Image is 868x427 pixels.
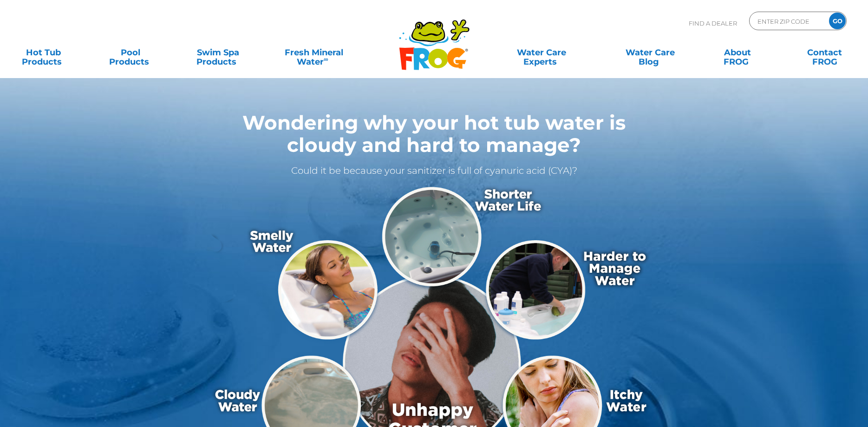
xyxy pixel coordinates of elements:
[486,43,597,62] a: Water CareExperts
[616,43,684,62] a: Water CareBlog
[791,43,859,62] a: ContactFROG
[829,13,846,29] input: GO
[9,43,77,62] a: Hot TubProducts
[324,55,328,63] sup: ∞
[689,12,737,35] p: Find A Dealer
[206,163,663,178] p: Could it be because your sanitizer is full of cyanuric acid (CYA)?
[206,112,663,156] h1: Wondering why your hot tub water is cloudy and hard to manage?
[757,14,819,28] input: Zip Code Form
[271,43,356,62] a: Fresh MineralWater∞
[184,43,252,62] a: Swim SpaProducts
[704,43,771,62] a: AboutFROG
[97,43,164,62] a: PoolProducts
